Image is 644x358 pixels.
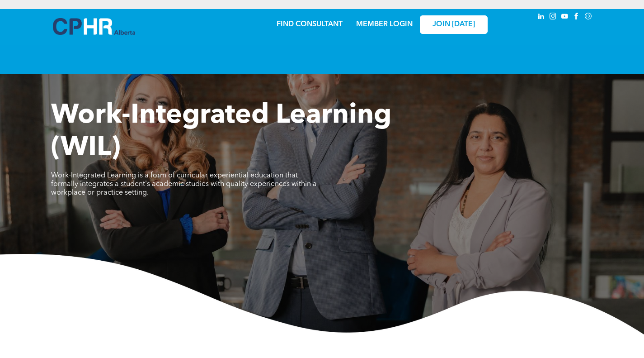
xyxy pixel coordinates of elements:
span: Work-Integrated Learning is a form of curricular experiential education that formally integrates ... [51,172,317,196]
a: youtube [560,11,570,24]
a: JOIN [DATE] [420,15,488,34]
a: linkedin [536,11,546,24]
img: A blue and white logo for cp alberta [53,18,135,35]
span: Work-Integrated Learning (WIL) [51,102,391,162]
a: Social network [583,11,593,24]
a: facebook [572,11,582,24]
a: instagram [548,11,558,24]
span: JOIN [DATE] [432,20,475,29]
a: MEMBER LOGIN [356,21,413,28]
a: FIND CONSULTANT [277,21,343,28]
